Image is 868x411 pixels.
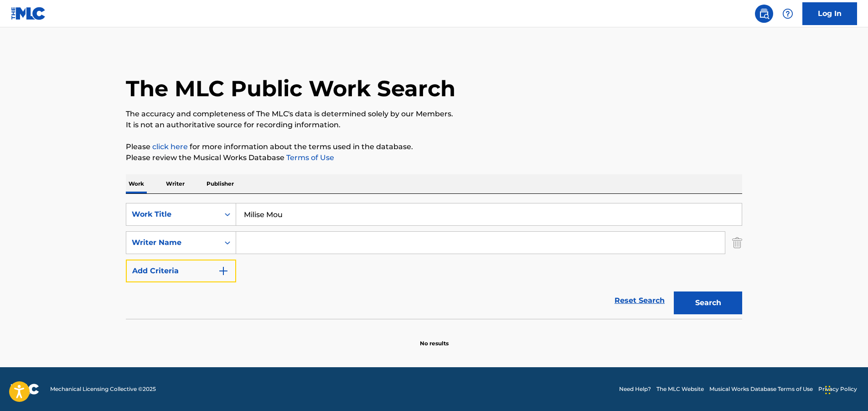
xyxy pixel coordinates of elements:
a: The MLC Website [656,385,704,393]
div: Writer Name [132,237,214,248]
h1: The MLC Public Work Search [126,75,455,102]
form: Search Form [126,203,742,319]
div: Help [779,5,797,23]
img: help [782,8,793,19]
a: Reset Search [610,291,669,311]
p: Please review the Musical Works Database [126,152,742,163]
iframe: Chat Widget [822,367,868,411]
p: Writer [163,174,187,193]
img: Delete Criterion [732,231,742,254]
a: Need Help? [619,385,651,393]
button: Add Criteria [126,260,236,282]
p: Publisher [204,174,237,193]
img: search [759,8,770,19]
p: Please for more information about the terms used in the database. [126,141,742,152]
p: Work [126,174,147,193]
a: Log In [802,2,857,25]
img: MLC Logo [11,7,46,20]
img: 9d2ae6d4665cec9f34b9.svg [218,265,229,276]
a: Terms of Use [284,153,334,162]
span: Mechanical Licensing Collective © 2025 [50,385,156,393]
p: It is not an authoritative source for recording information. [126,120,742,130]
button: Search [674,291,742,314]
a: Privacy Policy [818,385,857,393]
a: Musical Works Database Terms of Use [709,385,813,393]
p: No results [420,328,449,348]
a: Public Search [755,5,773,23]
p: The accuracy and completeness of The MLC's data is determined solely by our Members. [126,109,742,120]
img: logo [11,384,39,395]
div: Work Title [132,209,214,220]
div: Drag [825,376,831,404]
a: click here [152,142,188,151]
